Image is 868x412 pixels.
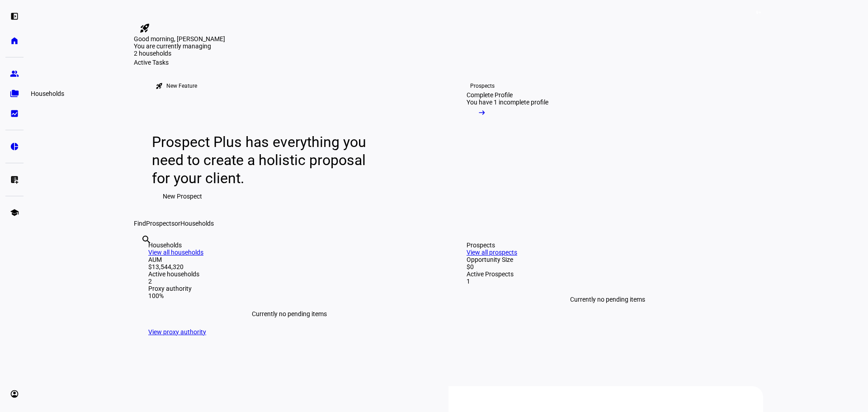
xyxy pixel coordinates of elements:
a: bid_landscape [5,104,24,123]
div: Households [27,88,68,99]
input: Enter name of prospect or household [141,246,143,257]
div: Active households [148,270,430,278]
eth-mat-symbol: folder_copy [10,89,19,98]
div: Active Prospects [467,270,749,278]
div: 100% [148,292,430,299]
span: Households [180,220,214,227]
span: 9+ [755,9,762,16]
div: AUM [148,256,430,263]
div: Prospects [467,242,749,249]
div: 1 [467,278,749,285]
eth-mat-symbol: home [10,36,19,45]
a: folder_copy [5,85,24,103]
button: New Prospect [152,187,213,205]
mat-icon: search [141,234,152,245]
div: Complete Profile [467,91,513,99]
eth-mat-symbol: school [10,208,19,217]
div: New Feature [166,82,197,90]
a: home [5,32,24,50]
div: You have 1 incomplete profile [467,99,548,106]
div: Good morning, [PERSON_NAME] [134,35,763,43]
div: 2 households [134,50,224,59]
eth-mat-symbol: left_panel_open [10,12,19,21]
mat-icon: arrow_right_alt [477,108,486,117]
div: Currently no pending items [467,285,749,314]
span: New Prospect [163,187,202,205]
eth-mat-symbol: list_alt_add [10,175,19,184]
div: Opportunity Size [467,256,749,263]
a: View proxy authority [148,328,206,336]
eth-mat-symbol: bid_landscape [10,109,19,118]
span: Prospects [146,220,175,227]
div: Proxy authority [148,285,430,292]
div: Currently no pending items [148,299,430,328]
div: Active Tasks [134,59,763,66]
div: $13,544,320 [148,263,430,270]
eth-mat-symbol: group [10,69,19,78]
mat-icon: rocket_launch [139,23,150,33]
div: 2 [148,278,430,285]
div: Households [148,242,430,249]
div: Prospect Plus has everything you need to create a holistic proposal for your client. [152,133,375,187]
span: You are currently managing [134,43,211,50]
a: pie_chart [5,137,24,156]
a: View all households [148,249,203,256]
div: Find or [134,220,763,227]
a: group [5,65,24,83]
mat-icon: rocket_launch [156,82,163,90]
div: Prospects [470,82,495,90]
div: $0 [467,263,749,270]
a: View all prospects [467,249,517,256]
eth-mat-symbol: account_circle [10,389,19,398]
a: ProspectsComplete ProfileYou have 1 incomplete profile [452,66,602,220]
eth-mat-symbol: pie_chart [10,142,19,151]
